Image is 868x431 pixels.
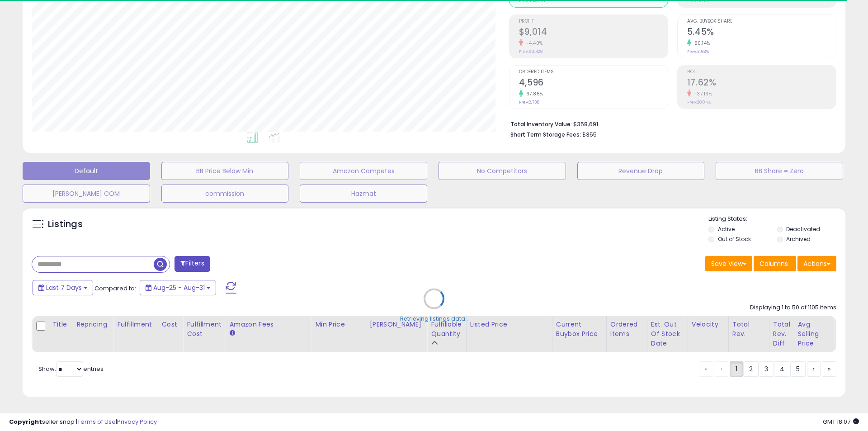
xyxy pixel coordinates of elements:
button: Revenue Drop [577,162,705,180]
button: BB Share = Zero [716,162,843,180]
b: Short Term Storage Fees: [510,131,581,138]
small: Prev: 2,738 [519,99,539,105]
button: Default [23,162,150,180]
span: 2025-09-8 18:07 GMT [823,417,859,426]
li: $358,691 [510,118,830,129]
span: ROI [687,70,836,75]
strong: Copyright [9,417,42,426]
h2: 17.62% [687,77,836,90]
small: 67.86% [523,90,543,97]
b: Total Inventory Value: [510,120,572,128]
small: -37.16% [691,90,712,97]
span: $355 [582,130,597,139]
h2: $9,014 [519,27,668,39]
h2: 4,596 [519,77,668,90]
small: Prev: 28.04% [687,99,711,105]
button: Amazon Competes [300,162,427,180]
a: Privacy Policy [117,417,157,426]
h2: 5.45% [687,27,836,39]
span: Ordered Items [519,70,668,75]
button: [PERSON_NAME] COM [23,185,150,203]
button: Hazmat [300,185,427,203]
span: Avg. Buybox Share [687,19,836,24]
small: -4.40% [523,40,543,47]
button: No Competitors [439,162,566,180]
small: Prev: $9,428 [519,49,542,54]
small: 50.14% [691,40,710,47]
small: Prev: 3.63% [687,49,709,54]
span: Profit [519,19,668,24]
button: commission [161,185,289,203]
a: Terms of Use [77,417,116,426]
div: Retrieving listings data.. [400,314,468,322]
div: seller snap | | [9,418,157,426]
button: BB Price Below Min [161,162,289,180]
